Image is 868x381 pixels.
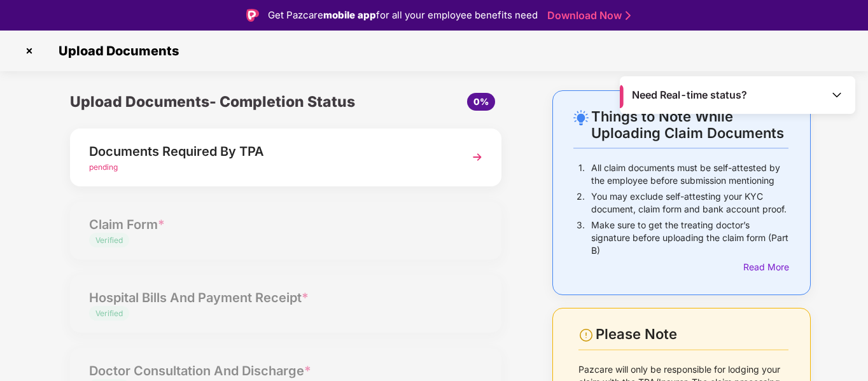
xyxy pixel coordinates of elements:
img: svg+xml;base64,PHN2ZyBpZD0iV2FybmluZ18tXzI0eDI0IiBkYXRhLW5hbWU9Ildhcm5pbmcgLSAyNHgyNCIgeG1sbnM9Im... [578,328,594,343]
img: Logo [246,9,259,22]
img: Toggle Icon [830,88,843,101]
p: 2. [577,190,585,216]
p: All claim documents must be self-attested by the employee before submission mentioning [591,162,788,187]
div: Documents Required By TPA [89,141,449,162]
img: svg+xml;base64,PHN2ZyB4bWxucz0iaHR0cDovL3d3dy53My5vcmcvMjAwMC9zdmciIHdpZHRoPSIyNC4wOTMiIGhlaWdodD... [573,110,589,125]
span: Upload Documents [46,43,185,59]
a: Download Now [547,9,627,22]
div: Things to Note While Uploading Claim Documents [591,108,788,141]
div: Upload Documents- Completion Status [70,90,358,113]
div: Please Note [596,326,788,343]
img: svg+xml;base64,PHN2ZyBpZD0iQ3Jvc3MtMzJ4MzIiIHhtbG5zPSJodHRwOi8vd3d3LnczLm9yZy8yMDAwL3N2ZyIgd2lkdG... [19,41,39,61]
span: 0% [473,96,489,107]
strong: mobile app [323,9,376,21]
span: Need Real-time status? [632,88,747,102]
div: Get Pazcare for all your employee benefits need [268,8,538,23]
div: Read More [743,260,788,274]
img: Stroke [626,9,631,22]
p: 3. [577,219,585,257]
p: Make sure to get the treating doctor’s signature before uploading the claim form (Part B) [591,219,788,257]
span: pending [89,162,118,172]
p: You may exclude self-attesting your KYC document, claim form and bank account proof. [591,190,788,216]
p: 1. [578,162,585,187]
img: svg+xml;base64,PHN2ZyBpZD0iTmV4dCIgeG1sbnM9Imh0dHA6Ly93d3cudzMub3JnLzIwMDAvc3ZnIiB3aWR0aD0iMzYiIG... [466,146,489,169]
